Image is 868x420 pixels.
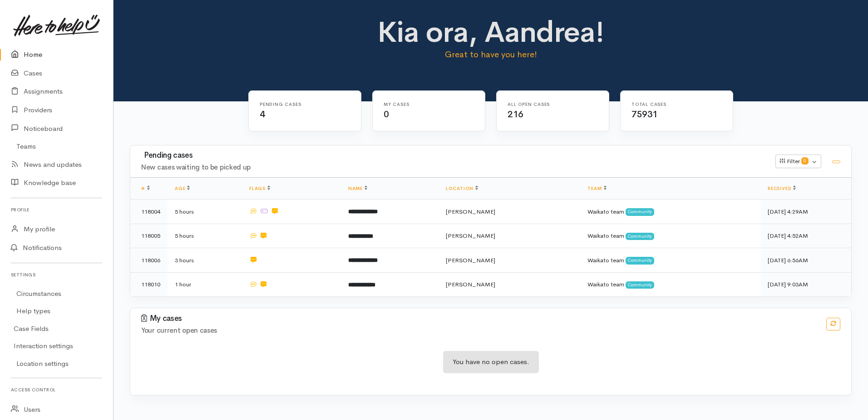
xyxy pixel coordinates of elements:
a: Flags [249,185,270,191]
span: [PERSON_NAME] [446,232,495,240]
td: [DATE] 6:56AM [760,248,851,273]
td: [DATE] 9:03AM [760,272,851,296]
a: Location [446,185,478,191]
h6: Pending cases [260,102,339,107]
span: Community [626,281,654,289]
a: Age [175,185,190,191]
td: 5 hours [168,224,242,248]
span: 4 [260,109,265,120]
td: 3 hours [168,248,242,273]
h6: Settings [11,269,102,281]
span: 75931 [631,109,658,120]
a: Name [348,185,367,191]
a: Team [587,185,606,191]
span: 216 [508,109,523,120]
span: [PERSON_NAME] [446,280,495,288]
span: Community [626,257,654,264]
td: [DATE] 4:52AM [760,224,851,248]
a: # [141,185,150,191]
td: 118010 [130,272,168,296]
span: [PERSON_NAME] [446,256,495,264]
h3: My cases [141,314,815,323]
h6: Total cases [631,102,711,107]
span: 0 [801,157,809,165]
h4: Your current open cases [141,327,815,335]
span: Community [626,233,654,240]
h4: New cases waiting to be picked up [141,164,764,171]
td: 118006 [130,248,168,273]
h3: Pending cases [141,151,764,160]
p: Great to have you here! [313,48,669,61]
h1: Kia ora, Aandrea! [313,16,669,48]
span: 0 [384,109,389,120]
td: Waikato team [580,224,760,248]
h6: Profile [11,204,102,216]
span: Community [626,208,654,215]
h6: Access control [11,384,102,396]
span: [PERSON_NAME] [446,208,495,215]
td: 118004 [130,200,168,224]
a: Received [768,185,796,191]
td: 1 hour [168,272,242,296]
td: [DATE] 4:29AM [760,200,851,224]
td: Waikato team [580,272,760,296]
td: 5 hours [168,200,242,224]
td: Waikato team [580,248,760,273]
h6: My cases [384,102,463,107]
td: 118005 [130,224,168,248]
td: Waikato team [580,200,760,224]
h6: All Open cases [508,102,587,107]
div: You have no open cases. [443,351,539,373]
button: Filter0 [775,155,821,168]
